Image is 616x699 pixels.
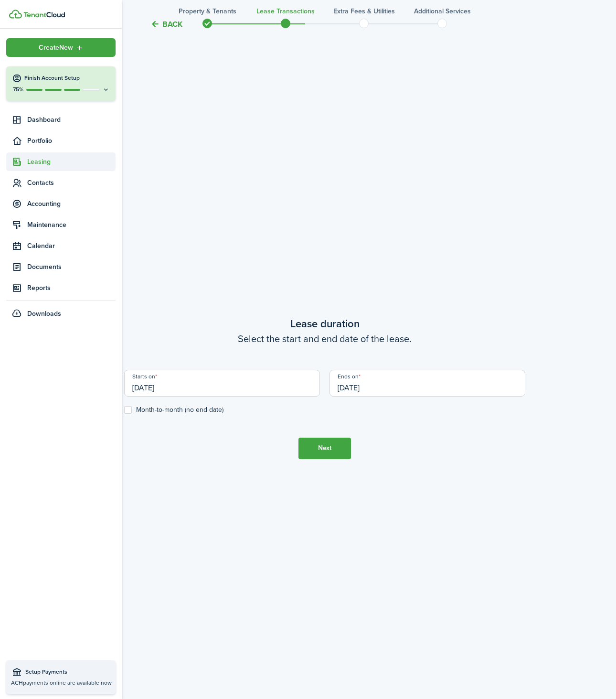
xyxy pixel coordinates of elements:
[298,438,351,459] button: Next
[27,199,116,209] span: Accounting
[27,220,116,230] span: Maintenance
[39,44,73,51] span: Create New
[124,406,223,414] label: Month-to-month (no end date)
[23,678,112,687] span: payments online are available now
[124,370,320,397] input: mm/dd/yyyy
[11,678,111,687] p: ACH
[27,241,116,251] span: Calendar
[414,6,471,16] h3: Additional Services
[333,6,395,16] h3: Extra fees & Utilities
[6,66,116,101] button: Finish Account Setup75%
[25,667,111,677] span: Setup Payments
[9,10,22,19] img: TenantCloud
[6,38,116,57] button: Open menu
[6,110,116,129] a: Dashboard
[6,660,116,694] a: Setup PaymentsACHpayments online are available now
[179,6,236,16] h3: Property & Tenants
[27,283,116,293] span: Reports
[27,262,116,272] span: Documents
[27,136,116,146] span: Portfolio
[27,309,61,319] span: Downloads
[124,316,525,332] wizard-step-header-title: Lease duration
[27,178,116,188] span: Contacts
[27,115,116,125] span: Dashboard
[24,74,110,82] h4: Finish Account Setup
[256,6,315,16] h3: Lease Transactions
[27,157,116,167] span: Leasing
[329,370,525,397] input: mm/dd/yyyy
[6,279,116,297] a: Reports
[124,332,525,346] wizard-step-header-description: Select the start and end date of the lease.
[150,19,182,29] button: Back
[12,86,24,94] p: 75%
[23,12,65,18] img: TenantCloud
